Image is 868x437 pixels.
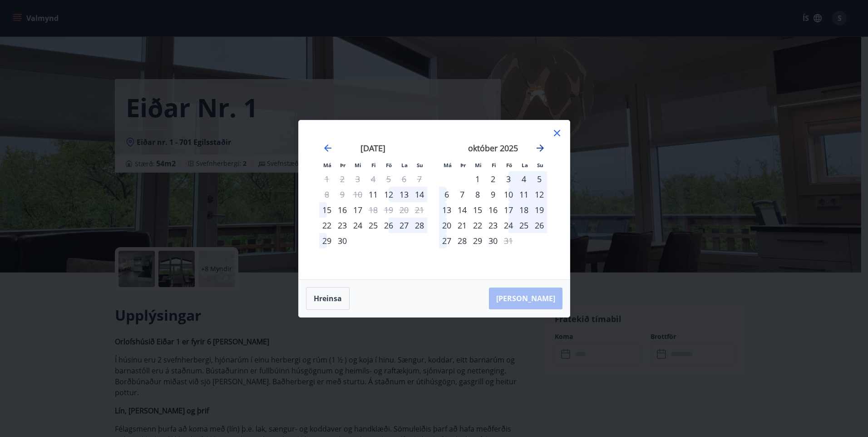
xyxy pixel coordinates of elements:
div: 14 [412,187,427,202]
div: 29 [319,233,335,248]
td: Choose þriðjudagur, 30. september 2025 as your check-in date. It’s available. [335,233,350,248]
td: Choose þriðjudagur, 21. október 2025 as your check-in date. It’s available. [454,218,470,233]
small: Fi [492,162,496,169]
td: Choose miðvikudagur, 15. október 2025 as your check-in date. It’s available. [470,202,485,218]
div: Aðeins útritun í boði [501,233,516,248]
td: Choose mánudagur, 27. október 2025 as your check-in date. It’s available. [439,233,454,248]
div: Move forward to switch to the next month. [535,143,546,154]
div: 22 [470,218,485,233]
td: Choose miðvikudagur, 24. september 2025 as your check-in date. It’s available. [350,218,365,233]
div: 16 [485,202,501,218]
td: Choose miðvikudagur, 1. október 2025 as your check-in date. It’s available. [470,171,485,187]
td: Not available. fimmtudagur, 18. september 2025 [365,202,381,218]
td: Choose laugardagur, 13. september 2025 as your check-in date. It’s available. [396,187,412,202]
td: Not available. þriðjudagur, 9. september 2025 [335,187,350,202]
small: Þr [340,162,345,169]
td: Choose mánudagur, 22. september 2025 as your check-in date. It’s available. [319,218,335,233]
td: Not available. föstudagur, 5. september 2025 [381,171,396,187]
div: 2 [485,171,501,187]
td: Choose laugardagur, 25. október 2025 as your check-in date. It’s available. [516,218,532,233]
div: 25 [365,218,381,233]
td: Not available. laugardagur, 20. september 2025 [396,202,412,218]
td: Not available. mánudagur, 1. september 2025 [319,171,335,187]
div: 30 [335,233,350,248]
td: Not available. sunnudagur, 7. september 2025 [412,171,427,187]
div: 13 [396,187,412,202]
div: 7 [454,187,470,202]
div: 16 [335,202,350,218]
small: Þr [460,162,466,169]
small: Fi [371,162,376,169]
strong: október 2025 [468,143,518,154]
td: Choose mánudagur, 29. september 2025 as your check-in date. It’s available. [319,233,335,248]
td: Choose laugardagur, 18. október 2025 as your check-in date. It’s available. [516,202,532,218]
td: Choose fimmtudagur, 16. október 2025 as your check-in date. It’s available. [485,202,501,218]
small: Má [444,162,452,169]
td: Choose sunnudagur, 26. október 2025 as your check-in date. It’s available. [532,218,547,233]
td: Choose miðvikudagur, 17. september 2025 as your check-in date. It’s available. [350,202,365,218]
small: Mi [355,162,361,169]
div: 27 [396,218,412,233]
div: 25 [516,218,532,233]
td: Choose mánudagur, 15. september 2025 as your check-in date. It’s available. [319,202,335,218]
td: Choose laugardagur, 11. október 2025 as your check-in date. It’s available. [516,187,532,202]
div: 13 [439,202,454,218]
td: Not available. laugardagur, 6. september 2025 [396,171,412,187]
small: Má [323,162,331,169]
td: Choose sunnudagur, 28. september 2025 as your check-in date. It’s available. [412,218,427,233]
small: La [522,162,528,169]
div: 11 [516,187,532,202]
div: 28 [412,218,427,233]
div: 27 [439,233,454,248]
td: Choose fimmtudagur, 30. október 2025 as your check-in date. It’s available. [485,233,501,248]
td: Choose sunnudagur, 12. október 2025 as your check-in date. It’s available. [532,187,547,202]
div: 23 [485,218,501,233]
div: 28 [454,233,470,248]
td: Choose sunnudagur, 5. október 2025 as your check-in date. It’s available. [532,171,547,187]
div: Calendar [310,131,559,268]
small: Mi [475,162,482,169]
td: Choose miðvikudagur, 22. október 2025 as your check-in date. It’s available. [470,218,485,233]
td: Not available. föstudagur, 19. september 2025 [381,202,396,218]
td: Choose laugardagur, 4. október 2025 as your check-in date. It’s available. [516,171,532,187]
td: Choose föstudagur, 10. október 2025 as your check-in date. It’s available. [501,187,516,202]
td: Not available. mánudagur, 8. september 2025 [319,187,335,202]
td: Choose sunnudagur, 14. september 2025 as your check-in date. It’s available. [412,187,427,202]
strong: [DATE] [360,143,385,154]
div: 24 [501,218,516,233]
div: Move backward to switch to the previous month. [322,143,333,154]
div: 19 [532,202,547,218]
div: 17 [350,202,365,218]
div: 21 [454,218,470,233]
td: Choose föstudagur, 17. október 2025 as your check-in date. It’s available. [501,202,516,218]
div: 12 [381,187,396,202]
div: 30 [485,233,501,248]
div: 9 [485,187,501,202]
div: 1 [470,171,485,187]
td: Choose þriðjudagur, 23. september 2025 as your check-in date. It’s available. [335,218,350,233]
div: 12 [532,187,547,202]
div: 6 [439,187,454,202]
div: 4 [516,171,532,187]
td: Choose þriðjudagur, 16. september 2025 as your check-in date. It’s available. [335,202,350,218]
div: Aðeins innritun í boði [365,187,381,202]
td: Choose miðvikudagur, 29. október 2025 as your check-in date. It’s available. [470,233,485,248]
td: Choose fimmtudagur, 25. september 2025 as your check-in date. It’s available. [365,218,381,233]
div: 24 [350,218,365,233]
td: Choose fimmtudagur, 11. september 2025 as your check-in date. It’s available. [365,187,381,202]
div: 5 [532,171,547,187]
div: 14 [454,202,470,218]
button: Hreinsa [306,287,350,310]
small: Su [537,162,543,169]
small: Fö [386,162,392,169]
div: Aðeins útritun í boði [365,202,381,218]
div: 3 [501,171,516,187]
div: 10 [501,187,516,202]
td: Choose mánudagur, 13. október 2025 as your check-in date. It’s available. [439,202,454,218]
td: Choose föstudagur, 12. september 2025 as your check-in date. It’s available. [381,187,396,202]
td: Not available. miðvikudagur, 3. september 2025 [350,171,365,187]
small: Fö [506,162,512,169]
div: 20 [439,218,454,233]
div: 8 [470,187,485,202]
div: 18 [516,202,532,218]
